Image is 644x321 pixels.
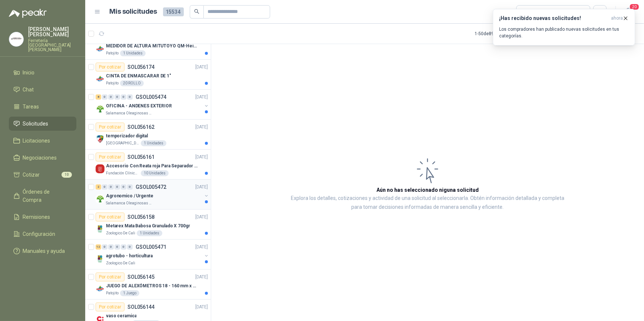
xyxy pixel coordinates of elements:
[195,124,208,131] p: [DATE]
[114,244,120,250] div: 0
[23,247,65,255] span: Manuales y ayuda
[102,244,107,250] div: 0
[120,290,139,296] div: 1 Juego
[96,302,125,311] div: Por cotizar
[493,9,635,46] button: ¡Has recibido nuevas solicitudes!ahora Los compradores han publicado nuevas solicitudes en tus ca...
[127,184,133,190] div: 0
[23,68,35,77] span: Inicio
[23,103,39,111] span: Tareas
[195,214,208,221] p: [DATE]
[96,153,125,161] div: Por cotizar
[9,117,76,131] a: Solicitudes
[195,274,208,281] p: [DATE]
[9,66,76,80] a: Inicio
[376,186,479,194] h3: Aún no has seleccionado niguna solicitud
[9,83,76,97] a: Chat
[629,3,640,10] span: 20
[499,15,608,21] h3: ¡Has recibido nuevas solicitudes!
[96,184,101,190] div: 2
[9,244,76,258] a: Manuales y ayuda
[108,184,114,190] div: 0
[106,260,135,266] p: Zoologico De Cali
[114,184,120,190] div: 0
[110,6,157,17] h1: Mis solicitudes
[96,63,125,71] div: Por cotizar
[136,94,166,100] p: GSOL005474
[611,15,623,21] span: ahora
[141,170,169,176] div: 10 Unidades
[108,244,114,250] div: 0
[85,120,211,150] a: Por cotizarSOL056162[DATE] Company Logotemporizador digital[GEOGRAPHIC_DATA]1 Unidades
[195,184,208,191] p: [DATE]
[194,9,199,14] span: search
[62,172,72,178] span: 10
[195,64,208,71] p: [DATE]
[106,73,171,80] p: CINTA DE ENMASCARAR DE 1"
[195,244,208,251] p: [DATE]
[521,8,537,16] div: Todas
[9,134,76,148] a: Licitaciones
[96,74,104,83] img: Company Logo
[96,164,104,173] img: Company Logo
[96,194,104,203] img: Company Logo
[106,50,119,56] p: Patojito
[96,93,209,116] a: 8 0 0 0 0 0 GSOL005474[DATE] Company LogoOFICINA - ANDENES EXTERIORSalamanca Oleaginosas SAS
[23,188,69,204] span: Órdenes de Compra
[106,253,153,260] p: agrotubo - horticultura
[499,26,629,39] p: Los compradores han publicado nuevas solicitudes en tus categorías.
[106,163,198,170] p: Accesorio Con Reata roja Para Separador De Fila
[475,28,523,40] div: 1 - 50 de 8993
[96,104,104,113] img: Company Logo
[106,80,119,86] p: Patojito
[96,213,125,221] div: Por cotizar
[106,230,135,236] p: Zoologico De Cali
[106,193,153,200] p: Agronomico / Urgente
[127,214,155,220] p: SOL056158
[9,9,47,18] img: Logo peakr
[106,43,198,50] p: MEDIDOR DE ALTURA MITUTOYO QM-Height 518-245
[114,94,120,100] div: 0
[23,230,56,238] span: Configuración
[9,168,76,182] a: Cotizar10
[23,171,40,179] span: Cotizar
[136,184,166,190] p: GSOL005472
[106,103,172,110] p: OFICINA - ANDENES EXTERIOR
[9,100,76,114] a: Tareas
[136,244,166,250] p: GSOL005471
[96,284,104,293] img: Company Logo
[28,39,76,52] p: Ferretería [GEOGRAPHIC_DATA][PERSON_NAME]
[96,272,125,281] div: Por cotizar
[127,304,155,310] p: SOL056144
[102,94,107,100] div: 0
[28,27,76,37] p: [PERSON_NAME] [PERSON_NAME]
[23,154,57,162] span: Negociaciones
[9,32,23,46] img: Company Logo
[106,312,136,320] p: vaso ceramica
[96,94,101,100] div: 8
[9,227,76,241] a: Configuración
[23,213,50,221] span: Remisiones
[127,64,155,70] p: SOL056174
[195,154,208,161] p: [DATE]
[85,30,211,60] a: Por cotizarSOL056175[DATE] Company LogoMEDIDOR DE ALTURA MITUTOYO QM-Height 518-245Patojito1 Unid...
[85,150,211,180] a: Por cotizarSOL056161[DATE] Company LogoAccesorio Con Reata roja Para Separador De FilaFundación C...
[127,244,133,250] div: 0
[106,140,139,146] p: [GEOGRAPHIC_DATA]
[96,243,209,266] a: 12 0 0 0 0 0 GSOL005471[DATE] Company Logoagrotubo - horticulturaZoologico De Cali
[163,7,184,16] span: 15534
[9,151,76,165] a: Negociaciones
[96,244,101,250] div: 12
[106,200,153,206] p: Salamanca Oleaginosas SAS
[96,224,104,233] img: Company Logo
[85,60,211,90] a: Por cotizarSOL056174[DATE] Company LogoCINTA DE ENMASCARAR DE 1"Patojito20 ROLLO
[106,282,198,290] p: JUEGO DE ALEXÓMETROS 18 - 160 mm x 0,01 mm 2824-S3
[85,210,211,240] a: Por cotizarSOL056158[DATE] Company LogoMetarex Mata Babosa Granulado X 700grZoologico De Cali1 Un...
[120,50,146,56] div: 1 Unidades
[106,290,119,296] p: Patojito
[106,223,190,230] p: Metarex Mata Babosa Granulado X 700gr
[9,185,76,207] a: Órdenes de Compra
[108,94,114,100] div: 0
[96,134,104,143] img: Company Logo
[85,270,211,300] a: Por cotizarSOL056145[DATE] Company LogoJUEGO DE ALEXÓMETROS 18 - 160 mm x 0,01 mm 2824-S3Patojito...
[96,183,209,206] a: 2 0 0 0 0 0 GSOL005472[DATE] Company LogoAgronomico / UrgenteSalamanca Oleaginosas SAS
